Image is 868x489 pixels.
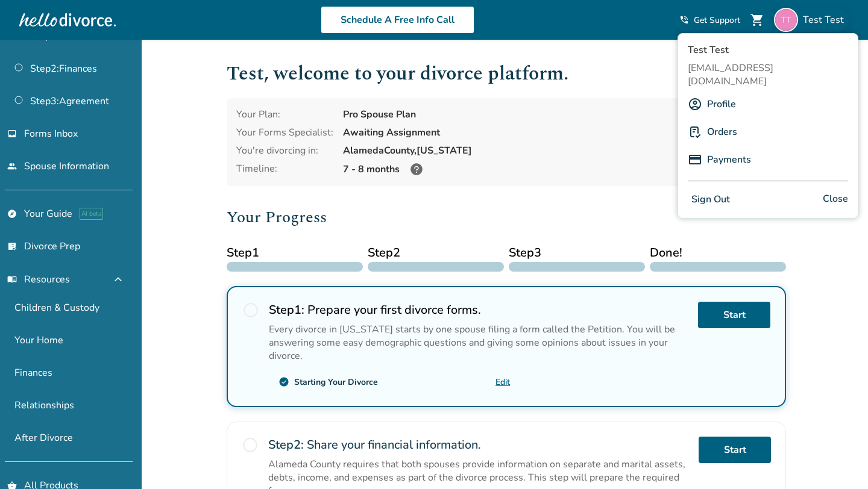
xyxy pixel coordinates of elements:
span: menu_book [7,275,17,284]
span: radio_button_unchecked [242,302,259,319]
span: list_alt_check [7,241,17,251]
span: radio_button_unchecked [242,437,259,453]
div: Pro Spouse Plan [343,108,776,121]
div: Your Plan: [236,108,333,121]
span: Close [823,191,848,208]
span: inbox [7,129,17,139]
a: Start [698,302,770,328]
div: You're divorcing in: [236,144,333,157]
h2: Share your financial information. [268,437,689,453]
a: Orders [707,120,737,143]
button: Sign Out [688,191,734,208]
span: Step 2 [368,244,504,262]
div: 7 - 8 months [343,162,776,176]
span: Resources [7,273,70,286]
span: shopping_cart [750,13,764,27]
img: cahodix615@noidem.com [774,8,798,32]
span: Forms Inbox [24,127,78,140]
span: Done! [650,244,786,262]
span: Get Support [694,14,740,26]
span: Step 3 [509,244,645,262]
span: phone_in_talk [679,15,689,25]
p: Every divorce in [US_STATE] starts by one spouse filing a form called the Petition. You will be a... [269,323,688,363]
img: P [688,125,702,139]
span: expand_less [111,272,125,287]
span: people [7,161,17,171]
div: Timeline: [236,162,333,176]
span: [EMAIL_ADDRESS][DOMAIN_NAME] [688,61,848,88]
a: Payments [707,148,751,171]
strong: Step 2 : [268,437,304,453]
span: check_circle [278,376,289,387]
span: Test Test [688,43,848,57]
strong: Step 1 : [269,302,304,318]
img: P [688,152,702,167]
div: Awaiting Assignment [343,126,776,139]
a: phone_in_talkGet Support [679,14,740,26]
span: AI beta [80,208,103,220]
h2: Prepare your first divorce forms. [269,302,688,318]
img: A [688,97,702,111]
a: Edit [495,376,510,388]
span: explore [7,209,17,219]
span: Test Test [803,13,849,26]
a: Start [699,437,771,463]
h1: Test , welcome to your divorce platform. [227,59,786,89]
div: Starting Your Divorce [294,376,378,388]
div: Alameda County, [US_STATE] [343,144,776,157]
a: Schedule A Free Info Call [321,6,474,34]
h2: Your Progress [227,205,786,229]
span: Step 1 [227,244,363,262]
a: Profile [707,93,736,116]
div: Your Forms Specialist: [236,126,333,139]
iframe: Chat Widget [808,431,868,489]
